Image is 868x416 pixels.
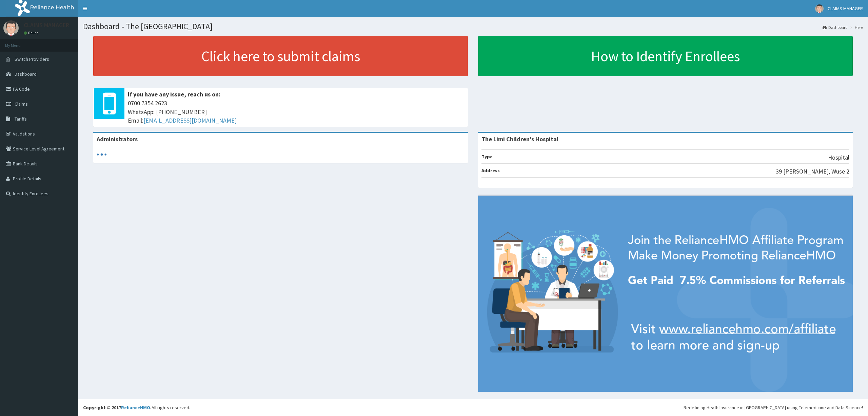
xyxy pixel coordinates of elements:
[684,404,863,411] div: Redefining Heath Insurance in [GEOGRAPHIC_DATA] using Telemedicine and Data Science!
[15,71,37,77] span: Dashboard
[815,4,824,13] img: User Image
[828,5,863,12] span: CLAIMS MANAGER
[97,135,138,143] b: Administrators
[776,167,849,176] p: 39 [PERSON_NAME], Wuse 2
[15,56,49,62] span: Switch Providers
[78,399,868,416] footer: All rights reserved.
[83,404,152,411] strong: Copyright © 2017 .
[481,167,500,174] b: Address
[848,24,863,30] li: Here
[823,24,848,30] a: Dashboard
[828,153,849,162] p: Hospital
[121,404,150,411] a: RelianceHMO
[24,31,40,35] a: Online
[478,196,853,392] img: provider-team-banner.png
[128,99,465,125] span: 0700 7354 2623 WhatsApp: [PHONE_NUMBER] Email:
[143,116,237,124] a: [EMAIL_ADDRESS][DOMAIN_NAME]
[478,36,853,76] a: How to Identify Enrollees
[83,22,863,31] h1: Dashboard - The [GEOGRAPHIC_DATA]
[3,20,19,36] img: User Image
[481,153,493,160] b: Type
[24,22,69,28] p: CLAIMS MANAGER
[15,116,27,122] span: Tariffs
[481,135,558,143] strong: The Limi Children's Hospital
[15,101,28,107] span: Claims
[93,36,468,76] a: Click here to submit claims
[97,149,107,160] svg: audio-loading
[128,90,220,98] b: If you have any issue, reach us on:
